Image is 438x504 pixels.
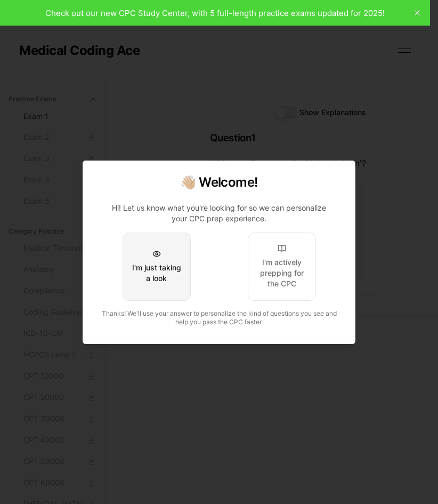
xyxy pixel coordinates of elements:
div: I'm actively prepping for the CPC [257,257,307,289]
p: Hi! Let us know what you're looking for so we can personalize your CPC prep experience. [104,203,334,224]
h2: 👋🏼 Welcome! [96,174,342,191]
button: I'm just taking a look [123,233,191,301]
div: I'm just taking a look [132,262,182,284]
span: Thanks! We'll use your answer to personalize the kind of questions you see and help you pass the ... [102,309,337,326]
button: I'm actively prepping for the CPC [248,233,316,301]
